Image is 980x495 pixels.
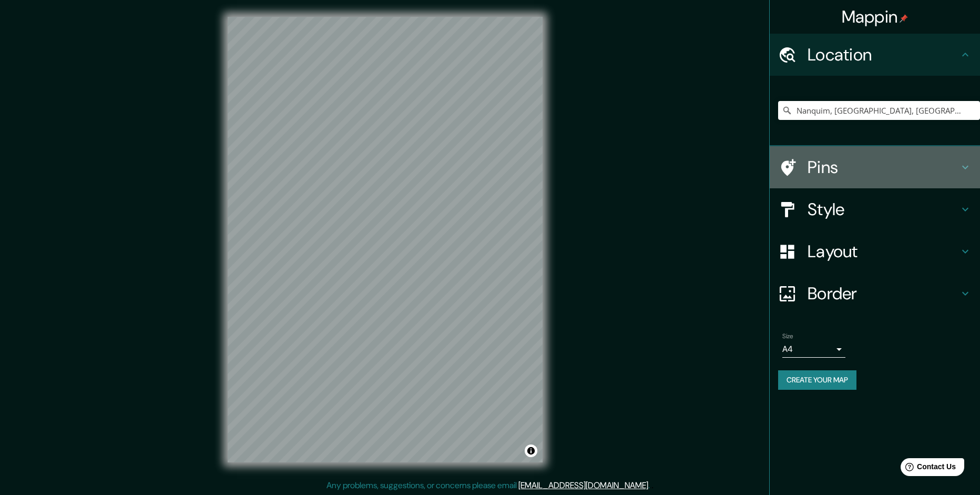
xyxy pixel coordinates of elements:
[782,332,793,341] label: Size
[770,34,980,76] div: Location
[778,101,980,120] input: Pick your city or area
[770,188,980,230] div: Style
[770,146,980,188] div: Pins
[770,230,980,272] div: Layout
[326,479,650,492] p: Any problems, suggestions, or concerns please email .
[770,272,980,315] div: Border
[808,44,959,65] h4: Location
[808,241,959,262] h4: Layout
[808,157,959,178] h4: Pins
[886,454,968,483] iframe: Help widget launcher
[525,445,537,457] button: Toggle attribution
[651,479,654,492] div: .
[782,341,845,358] div: A4
[842,6,908,27] h4: Mappin
[228,17,543,462] canvas: Map
[650,479,651,492] div: .
[518,480,648,491] a: [EMAIL_ADDRESS][DOMAIN_NAME]
[900,14,908,23] img: pin-icon.png
[778,370,856,390] button: Create your map
[808,283,959,304] h4: Border
[808,199,959,220] h4: Style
